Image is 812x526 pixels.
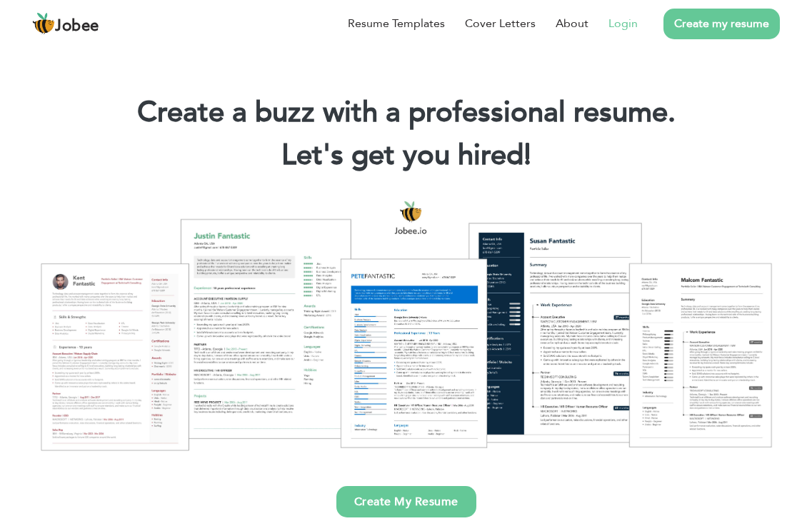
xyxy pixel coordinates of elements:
a: Cover Letters [465,15,536,32]
a: Create My Resume [336,486,476,517]
a: Login [608,15,638,32]
a: Create my resume [663,9,780,39]
span: Jobee [55,19,99,34]
span: | [524,136,531,175]
img: jobee.io [32,12,55,35]
a: Jobee [32,12,99,35]
h1: Create a buzz with a professional resume. [120,94,691,131]
span: get you hired! [351,136,531,175]
h2: Let's [120,137,691,174]
a: About [556,15,588,32]
a: Resume Templates [348,15,445,32]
